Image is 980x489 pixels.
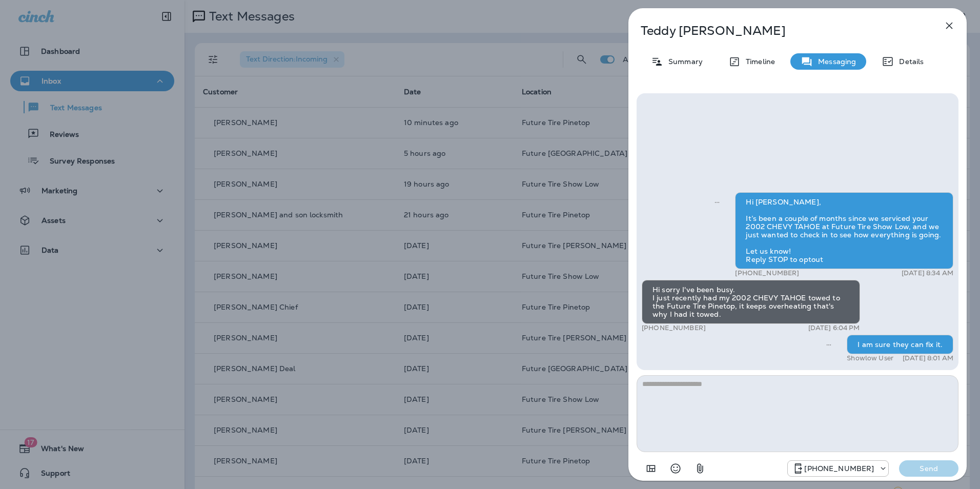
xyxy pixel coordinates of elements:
p: Messaging [813,57,856,66]
p: [PHONE_NUMBER] [642,324,706,332]
p: [DATE] 8:01 AM [903,354,953,362]
p: Summary [663,57,703,66]
p: [DATE] 6:04 PM [808,324,860,332]
p: [DATE] 8:34 AM [902,269,953,277]
p: Details [894,57,924,66]
button: Select an emoji [665,458,686,479]
span: Sent [714,197,720,206]
p: [PHONE_NUMBER] [735,269,799,277]
div: Hi [PERSON_NAME], It’s been a couple of months since we serviced your 2002 CHEVY TAHOE at Future ... [735,192,953,269]
div: I am sure they can fix it. [847,335,953,354]
p: Showlow User [847,354,893,362]
span: Sent [826,339,831,349]
p: [PHONE_NUMBER] [804,464,874,473]
div: Hi sorry I've been busy. I just recently had my 2002 CHEVY TAHOE towed to the Future Tire Pinetop... [642,280,860,324]
button: Add in a premade template [641,458,661,479]
p: Timeline [741,57,775,66]
div: +1 (928) 232-1970 [788,462,888,475]
p: Teddy [PERSON_NAME] [641,24,921,38]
